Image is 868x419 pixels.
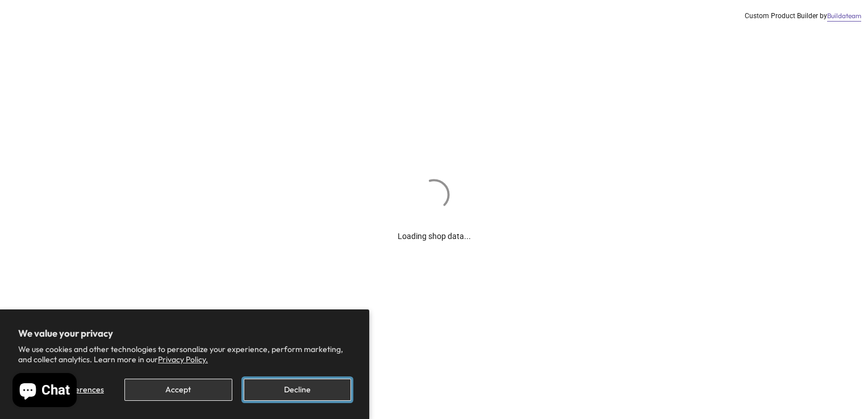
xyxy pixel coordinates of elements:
[158,354,208,364] a: Privacy Policy.
[18,328,351,339] h2: We value your privacy
[827,11,861,21] a: Buildateam
[124,379,232,401] button: Accept
[9,373,80,410] inbox-online-store-chat: Shopify online store chat
[244,379,351,401] button: Decline
[745,11,861,21] div: Custom Product Builder by
[398,213,471,242] div: Loading shop data...
[18,344,351,364] p: We use cookies and other technologies to personalize your experience, perform marketing, and coll...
